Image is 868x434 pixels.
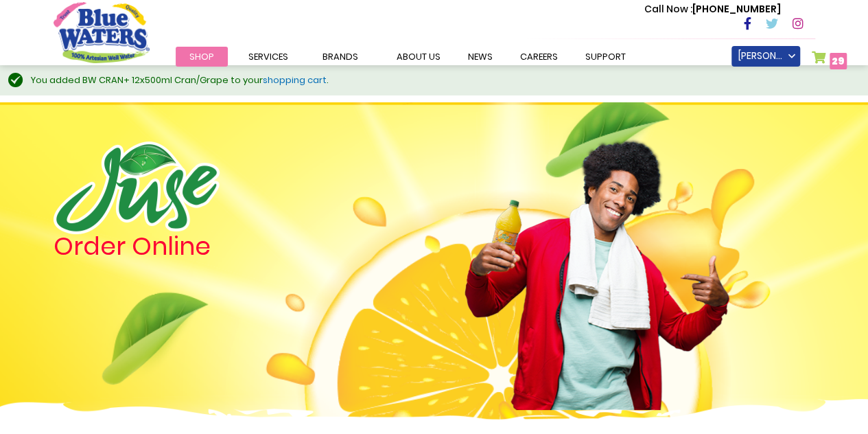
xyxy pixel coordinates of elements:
a: News [454,47,506,67]
span: Brands [322,50,358,63]
a: [PERSON_NAME] [731,46,800,67]
p: [PHONE_NUMBER] [644,2,781,16]
a: store logo [54,2,150,62]
a: 29 [812,51,847,71]
span: Services [248,50,288,63]
a: support [572,47,640,67]
img: logo [54,141,220,234]
a: shopping cart [263,73,327,87]
span: 29 [832,54,845,68]
a: careers [506,47,572,67]
img: man.png [463,116,731,410]
a: about us [383,47,454,67]
h4: Order Online [54,234,359,259]
div: You added BW CRAN+ 12x500ml Cran/Grape to your . [31,73,854,87]
span: Shop [189,50,214,63]
span: Call Now : [644,2,692,16]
